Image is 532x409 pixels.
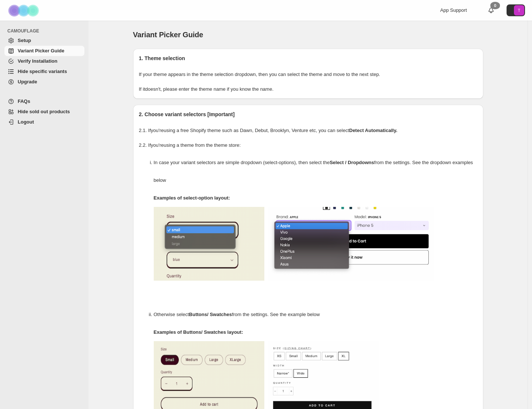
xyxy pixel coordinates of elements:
text: T [518,8,521,13]
a: Setup [4,35,84,46]
img: camouflage-select-options [154,207,264,281]
span: Variant Picker Guide [18,48,64,53]
strong: Buttons/ Swatches [189,312,232,317]
button: Avatar with initials T [507,4,525,16]
span: Setup [18,38,31,43]
strong: Examples of select-option layout: [154,195,230,201]
h2: 1. Theme selection [139,55,477,62]
span: Variant Picker Guide [133,31,204,39]
span: App Support [440,7,467,13]
span: CAMOUFLAGE [7,28,85,34]
a: FAQs [4,96,84,107]
span: Verify Installation [18,58,58,64]
h2: 2. Choose variant selectors [Important] [139,111,477,118]
span: Avatar with initials T [514,5,524,15]
a: Hide sold out products [4,107,84,117]
span: Upgrade [18,79,37,84]
p: If it doesn't , please enter the theme name if you know the name. [139,86,477,93]
img: Camouflage [6,0,43,21]
p: 2.2. If you're using a theme from the theme store: [139,142,477,149]
span: Logout [18,119,34,125]
p: Otherwise select from the settings. See the example below [154,306,477,323]
span: FAQs [18,98,30,104]
p: 2.1. If you're using a free Shopify theme such as Dawn, Debut, Brooklyn, Venture etc, you can select [139,127,477,134]
img: camouflage-select-options-2 [268,207,434,281]
a: Logout [4,117,84,127]
a: Upgrade [4,77,84,87]
strong: Examples of Buttons/ Swatches layout: [154,329,243,335]
span: Hide sold out products [18,109,70,114]
strong: Select / Dropdowns [330,160,374,165]
span: Hide specific variants [18,69,67,74]
p: If your theme appears in the theme selection dropdown, then you can select the theme and move to ... [139,71,477,78]
p: In case your variant selectors are simple dropdown (select-options), then select the from the set... [154,154,477,189]
a: Variant Picker Guide [4,46,84,56]
div: 0 [490,2,500,9]
a: Verify Installation [4,56,84,66]
strong: Detect Automatically. [349,128,397,133]
a: 0 [487,7,495,14]
a: Hide specific variants [4,66,84,77]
